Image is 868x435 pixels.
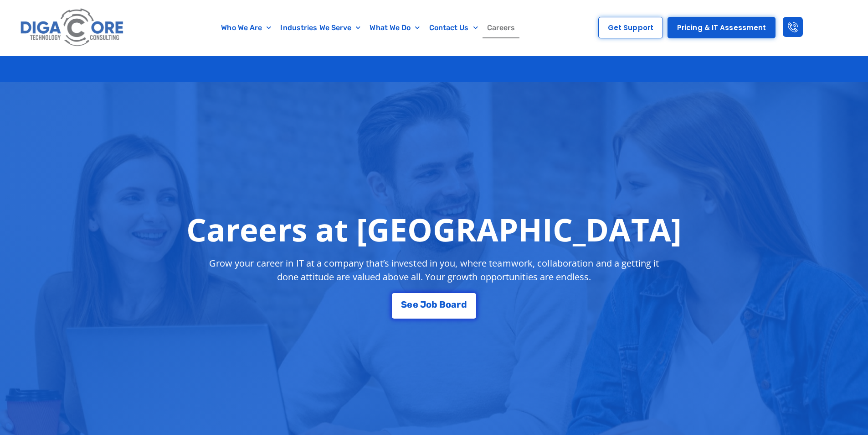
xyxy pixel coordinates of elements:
[457,300,461,309] span: r
[677,24,766,31] span: Pricing & IT Assessment
[425,17,483,38] a: Contact Us
[407,300,412,309] span: e
[413,300,418,309] span: e
[365,17,424,38] a: What We Do
[446,300,451,309] span: o
[461,300,467,309] span: d
[426,300,431,309] span: o
[18,5,127,51] img: Digacore logo 1
[439,300,446,309] span: B
[392,293,476,319] a: See Job Board
[668,17,776,38] a: Pricing & IT Assessment
[420,300,426,309] span: J
[483,17,520,38] a: Careers
[201,257,668,284] p: Grow your career in IT at a company that’s invested in you, where teamwork, collaboration and a g...
[216,17,276,38] a: Who We Are
[401,300,407,309] span: S
[186,211,682,247] h1: Careers at [GEOGRAPHIC_DATA]
[608,24,653,31] span: Get Support
[451,300,457,309] span: a
[598,17,663,38] a: Get Support
[171,17,566,38] nav: Menu
[431,300,437,309] span: b
[276,17,365,38] a: Industries We Serve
